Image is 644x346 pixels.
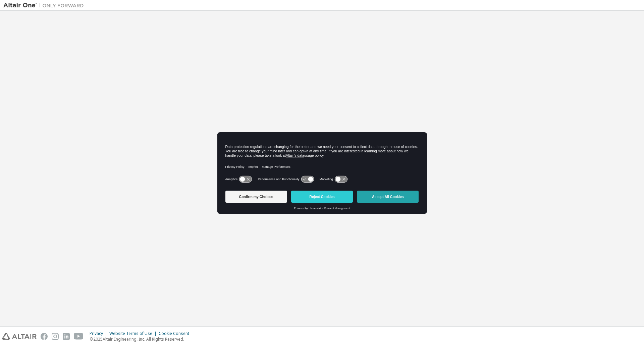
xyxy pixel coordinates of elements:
div: Privacy [90,331,109,336]
img: altair_logo.svg [2,333,37,340]
img: youtube.svg [74,333,84,340]
img: instagram.svg [52,333,59,340]
div: Website Terms of Use [109,331,159,336]
p: © 2025 Altair Engineering, Inc. All Rights Reserved. [90,336,193,342]
div: Cookie Consent [159,331,193,336]
img: linkedin.svg [63,333,70,340]
img: facebook.svg [41,333,48,340]
img: Altair One [3,2,87,9]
